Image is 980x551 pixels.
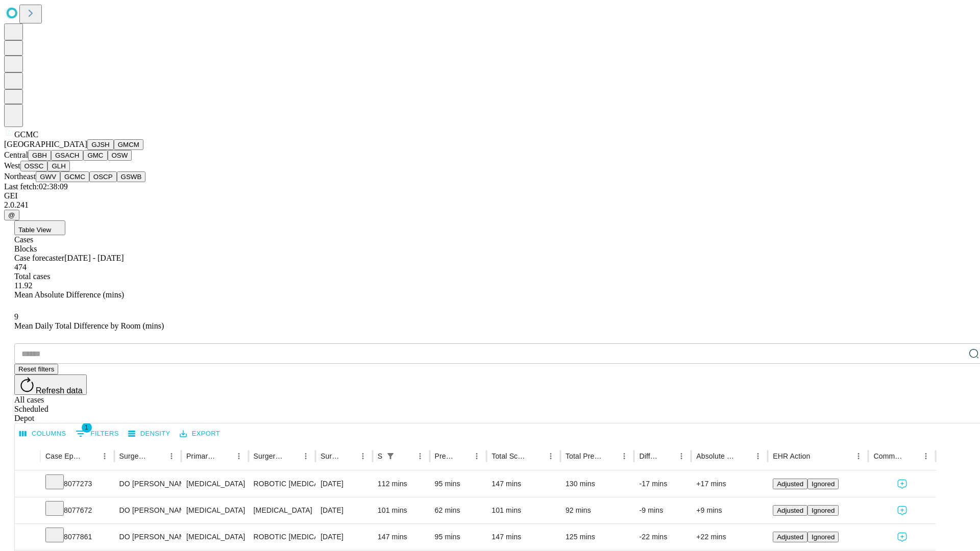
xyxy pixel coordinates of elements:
[696,452,736,460] div: Absolute Difference
[696,497,763,523] div: +9 mins
[82,422,92,433] span: 1
[807,532,839,542] button: Ignored
[435,452,455,460] div: Predicted In Room Duration
[777,480,803,488] span: Adjusted
[60,171,89,182] button: GCMC
[639,452,659,460] div: Difference
[777,507,803,514] span: Adjusted
[617,449,631,463] button: Menu
[566,497,629,523] div: 92 mins
[36,171,60,182] button: GWV
[8,211,15,219] span: @
[119,497,176,523] div: DO [PERSON_NAME] [PERSON_NAME] Do
[97,449,112,463] button: Menu
[14,263,27,271] span: 474
[14,254,64,262] span: Case forecaster
[807,505,839,516] button: Ignored
[28,150,51,161] button: GBH
[696,471,763,497] div: +17 mins
[435,471,482,497] div: 95 mins
[773,532,807,542] button: Adjusted
[492,524,555,550] div: 147 mins
[18,226,51,234] span: Table View
[4,201,976,210] div: 2.0.241
[413,449,427,463] button: Menu
[674,449,689,463] button: Menu
[4,182,68,191] span: Last fetch: 02:38:09
[150,449,164,463] button: Sort
[36,386,83,395] span: Refresh data
[544,449,558,463] button: Menu
[17,426,69,442] button: Select columns
[660,449,674,463] button: Sort
[14,290,124,299] span: Mean Absolute Difference (mins)
[14,281,32,290] span: 11.92
[64,254,124,262] span: [DATE] - [DATE]
[321,471,367,497] div: [DATE]
[4,191,976,201] div: GEI
[378,524,425,550] div: 147 mins
[812,507,835,514] span: Ignored
[807,479,839,489] button: Ignored
[812,480,835,488] span: Ignored
[356,449,370,463] button: Menu
[378,452,382,460] div: Scheduled In Room Duration
[217,449,232,463] button: Sort
[186,471,243,497] div: [MEDICAL_DATA]
[435,524,482,550] div: 95 mins
[254,497,310,523] div: [MEDICAL_DATA]
[812,533,835,541] span: Ignored
[20,529,35,546] button: Expand
[45,452,82,460] div: Case Epic Id
[89,171,117,182] button: OSCP
[20,475,35,493] button: Expand
[254,471,310,497] div: ROBOTIC [MEDICAL_DATA]
[737,449,751,463] button: Sort
[566,452,602,460] div: Total Predicted Duration
[20,502,35,520] button: Expand
[119,452,149,460] div: Surgeon Name
[83,150,107,161] button: GMC
[4,140,87,148] span: [GEOGRAPHIC_DATA]
[20,161,48,171] button: OSSC
[321,452,340,460] div: Surgery Date
[321,497,367,523] div: [DATE]
[492,471,555,497] div: 147 mins
[254,524,310,550] div: ROBOTIC [MEDICAL_DATA]
[321,524,367,550] div: [DATE]
[186,452,216,460] div: Primary Service
[455,449,470,463] button: Sort
[14,220,65,235] button: Table View
[14,321,164,330] span: Mean Daily Total Difference by Room (mins)
[435,497,482,523] div: 62 mins
[492,497,555,523] div: 101 mins
[108,150,132,161] button: OSW
[4,151,28,159] span: Central
[45,497,109,523] div: 8077672
[4,210,19,220] button: @
[399,449,413,463] button: Sort
[232,449,246,463] button: Menu
[119,471,176,497] div: DO [PERSON_NAME] [PERSON_NAME] Do
[873,452,903,460] div: Comments
[177,426,223,442] button: Export
[773,452,810,460] div: EHR Action
[851,449,866,463] button: Menu
[4,172,36,181] span: Northeast
[751,449,765,463] button: Menu
[4,161,20,170] span: West
[87,139,114,150] button: GJSH
[603,449,617,463] button: Sort
[299,449,313,463] button: Menu
[378,497,425,523] div: 101 mins
[284,449,299,463] button: Sort
[117,171,146,182] button: GSWB
[529,449,544,463] button: Sort
[919,449,933,463] button: Menu
[14,312,18,321] span: 9
[51,150,83,161] button: GSACH
[378,471,425,497] div: 112 mins
[47,161,69,171] button: GLH
[773,505,807,516] button: Adjusted
[14,272,50,281] span: Total cases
